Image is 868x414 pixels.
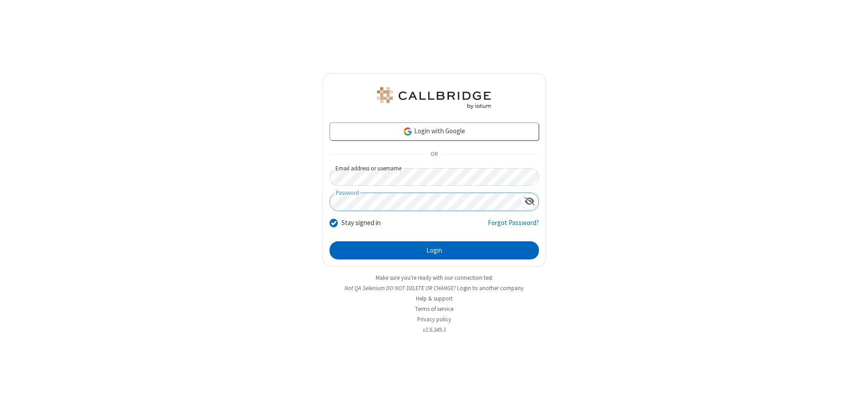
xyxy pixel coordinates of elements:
button: Login to another company [457,284,524,292]
a: Privacy policy [417,315,451,323]
div: Show password [521,193,538,210]
li: Not QA Selenium DO NOT DELETE OR CHANGE? [322,284,546,292]
a: Terms of service [415,305,453,313]
img: google-icon.png [403,127,413,136]
a: Login with Google [330,122,539,141]
img: QA Selenium DO NOT DELETE OR CHANGE [375,87,493,109]
li: v2.6.349.3 [322,325,546,334]
input: Password [330,193,521,211]
span: OR [427,148,441,161]
a: Make sure you're ready with our connection test [376,274,492,282]
button: Login [330,241,539,259]
a: Forgot Password? [488,218,539,235]
label: Stay signed in [341,218,381,228]
input: Email address or username [330,168,539,186]
a: Help & support [416,295,453,302]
